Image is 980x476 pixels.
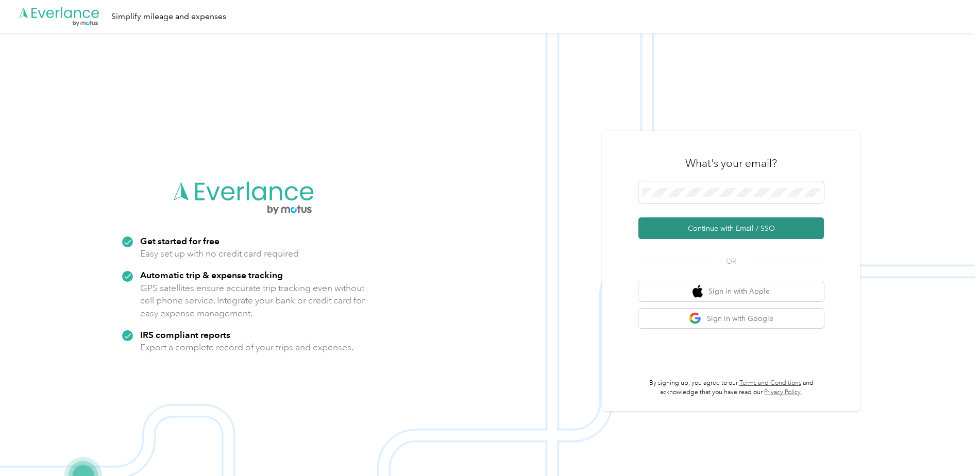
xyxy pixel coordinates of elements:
[111,10,226,23] div: Simplify mileage and expenses
[140,282,365,320] p: GPS satellites ensure accurate trip tracking even without cell phone service. Integrate your bank...
[140,341,353,354] p: Export a complete record of your trips and expenses.
[764,388,801,396] a: Privacy Policy
[638,281,824,301] button: apple logoSign in with Apple
[638,309,824,329] button: google logoSign in with Google
[739,379,801,387] a: Terms and Conditions
[713,256,749,267] span: OR
[692,285,703,298] img: apple logo
[638,379,824,397] p: By signing up, you agree to our and acknowledge that you have read our .
[689,312,702,325] img: google logo
[140,269,283,280] strong: Automatic trip & expense tracking
[140,329,230,340] strong: IRS compliant reports
[140,247,299,260] p: Easy set up with no credit card required
[685,156,777,171] h3: What's your email?
[140,235,219,246] strong: Get started for free
[638,217,824,239] button: Continue with Email / SSO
